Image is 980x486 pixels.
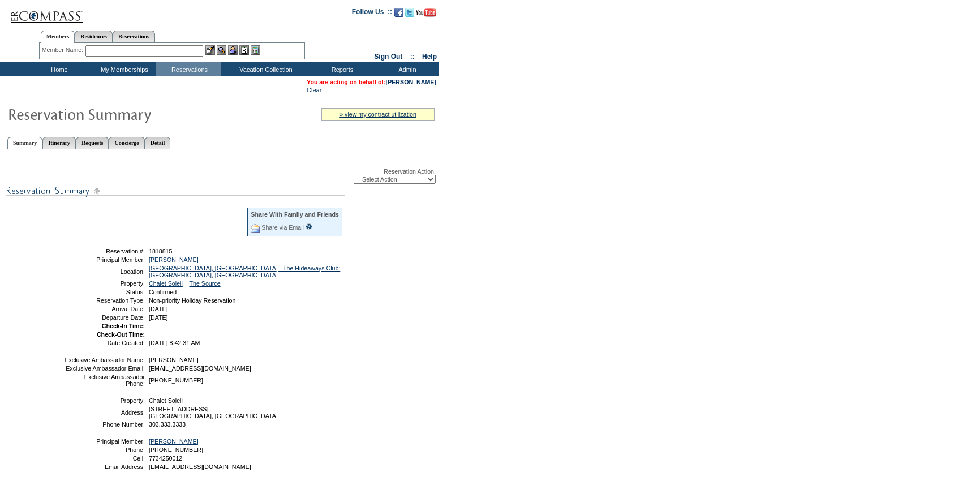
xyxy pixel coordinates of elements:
td: Property: [64,397,145,404]
span: [DATE] [149,314,168,321]
a: Share via Email [261,224,304,231]
td: Reports [308,62,373,76]
a: Reservations [113,31,155,42]
img: Reservations [239,45,249,55]
td: Departure Date: [64,314,145,321]
span: [STREET_ADDRESS] [GEOGRAPHIC_DATA], [GEOGRAPHIC_DATA] [149,406,278,419]
strong: Check-Out Time: [97,331,145,338]
a: Requests [76,137,109,149]
a: Concierge [109,137,144,149]
td: Exclusive Ambassador Email: [64,365,145,372]
span: 303.333.3333 [149,421,186,428]
input: What is this? [306,223,312,230]
td: Vacation Collection [221,62,308,76]
td: Reservations [156,62,221,76]
td: Location: [64,265,145,278]
a: [PERSON_NAME] [149,438,199,445]
td: Exclusive Ambassador Name: [64,356,145,363]
td: Arrival Date: [64,306,145,312]
img: subTtlResSummary.gif [6,184,345,198]
a: Follow us on Twitter [405,11,414,18]
strong: Check-In Time: [102,322,145,329]
div: Share With Family and Friends [251,211,339,218]
td: Phone: [64,446,145,453]
a: Detail [145,137,171,149]
span: Non-priority Holiday Reservation [149,297,235,304]
img: b_edit.gif [205,45,215,55]
td: Follow Us :: [352,7,392,20]
td: Reservation Type: [64,297,145,304]
td: Status: [64,289,145,295]
span: You are acting on behalf of: [307,79,436,85]
td: Principal Member: [64,256,145,263]
td: Exclusive Ambassador Phone: [64,373,145,387]
img: b_calculator.gif [251,45,260,55]
a: Help [422,53,437,61]
div: Reservation Action: [6,168,436,184]
span: [PHONE_NUMBER] [149,377,203,384]
img: Impersonate [228,45,238,55]
td: Date Created: [64,339,145,346]
a: [GEOGRAPHIC_DATA], [GEOGRAPHIC_DATA] - The Hideaways Club: [GEOGRAPHIC_DATA], [GEOGRAPHIC_DATA] [149,265,340,278]
img: View [217,45,226,55]
span: Chalet Soleil [149,397,183,404]
span: Confirmed [149,289,177,295]
td: Principal Member: [64,438,145,445]
a: The Source [189,280,220,287]
td: Phone Number: [64,421,145,428]
a: [PERSON_NAME] [386,79,436,85]
span: [PERSON_NAME] [149,356,199,363]
td: Cell: [64,455,145,462]
td: My Memberships [91,62,156,76]
a: Become our fan on Facebook [394,11,403,18]
img: Follow us on Twitter [405,8,414,17]
img: Subscribe to our YouTube Channel [416,8,436,17]
td: Reservation #: [64,248,145,255]
a: Residences [75,31,113,42]
td: Home [25,62,91,76]
span: [EMAIL_ADDRESS][DOMAIN_NAME] [149,365,251,372]
a: Clear [307,87,321,93]
span: 1818815 [149,248,173,255]
img: Reservaton Summary [7,102,234,125]
a: Subscribe to our YouTube Channel [416,11,436,18]
a: Sign Out [374,53,402,61]
span: [PHONE_NUMBER] [149,446,203,453]
span: 7734250012 [149,455,182,462]
span: [EMAIL_ADDRESS][DOMAIN_NAME] [149,463,251,470]
td: Email Address: [64,463,145,470]
td: Property: [64,280,145,287]
span: [DATE] 8:42:31 AM [149,339,200,346]
img: Become our fan on Facebook [394,8,403,17]
a: [PERSON_NAME] [149,256,199,263]
a: Members [41,31,75,43]
td: Address: [64,406,145,419]
a: » view my contract utilization [339,111,416,118]
a: Summary [7,137,42,149]
span: [DATE] [149,306,168,312]
a: Itinerary [42,137,76,149]
a: Chalet Soleil [149,280,183,287]
span: :: [410,53,415,61]
td: Admin [373,62,439,76]
div: Member Name: [42,45,85,55]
